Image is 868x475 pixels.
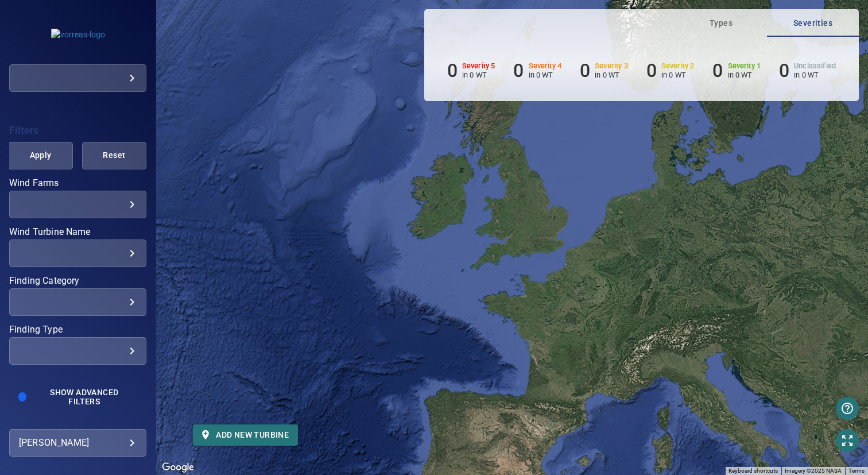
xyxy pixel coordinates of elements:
li: Severity Unclassified [779,60,836,82]
h6: 0 [580,60,590,82]
h6: 0 [779,60,789,82]
div: vorreas [9,64,146,92]
span: Show Advanced Filters [38,388,130,406]
label: Finding Type [9,325,146,334]
h6: Severity 4 [529,62,562,70]
h6: Unclassified [794,62,836,70]
li: Severity 2 [646,60,695,82]
h6: Severity 5 [462,62,495,70]
span: Apply [22,148,58,163]
div: Wind Turbine Name [9,240,146,267]
span: Types [682,16,760,30]
button: Show Advanced Filters [31,383,137,411]
img: Google [159,460,197,475]
a: Terms (opens in new tab) [848,468,865,474]
label: Wind Turbine Name [9,227,146,237]
img: vorreas-logo [51,29,105,40]
h6: 0 [712,60,723,82]
div: Finding Type [9,337,146,365]
div: Finding Category [9,288,146,316]
p: in 0 WT [661,71,695,79]
label: Wind Farms [9,179,146,188]
p: in 0 WT [462,71,495,79]
span: Severities [774,16,852,30]
label: Finding Category [9,276,146,285]
h6: Severity 2 [661,62,695,70]
h6: 0 [513,60,524,82]
p: in 0 WT [794,71,836,79]
h4: Filters [9,125,146,136]
li: Severity 3 [580,60,628,82]
h6: 0 [646,60,657,82]
div: Wind Farms [9,191,146,218]
p: in 0 WT [595,71,628,79]
p: in 0 WT [529,71,562,79]
div: [PERSON_NAME] [19,434,137,452]
button: Apply [8,142,72,169]
p: in 0 WT [728,71,761,79]
span: Reset [96,148,132,163]
button: Reset [82,142,146,169]
h6: Severity 1 [728,62,761,70]
span: Add new turbine [202,428,289,442]
span: Imagery ©2025 NASA [785,468,842,474]
h6: Severity 3 [595,62,628,70]
li: Severity 4 [513,60,561,82]
li: Severity 1 [712,60,761,82]
li: Severity 5 [447,60,495,82]
h6: 0 [447,60,458,82]
a: Open this area in Google Maps (opens a new window) [159,460,197,475]
button: Add new turbine [193,424,298,446]
button: Keyboard shortcuts [728,467,778,475]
